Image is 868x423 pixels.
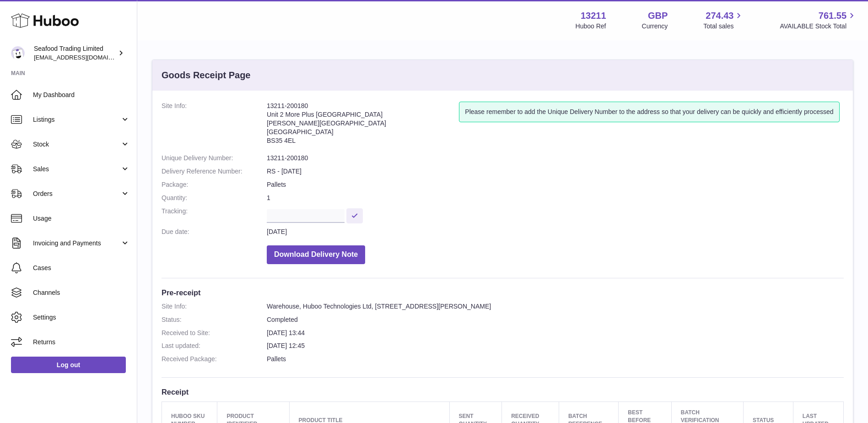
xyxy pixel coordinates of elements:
[33,288,130,297] span: Channels
[267,180,844,189] dd: Pallets
[33,140,120,149] span: Stock
[162,194,267,202] dt: Quantity:
[267,245,365,264] button: Download Delivery Note
[267,355,844,363] dd: Pallets
[267,167,844,176] dd: RS - [DATE]
[780,10,857,31] a: 761.55 AVAILABLE Stock Total
[11,357,126,373] a: Log out
[267,315,844,324] dd: Completed
[162,315,267,324] dt: Status:
[648,10,668,22] strong: GBP
[33,214,130,223] span: Usage
[162,207,267,223] dt: Tracking:
[459,102,839,122] div: Please remember to add the Unique Delivery Number to the address so that your delivery can be qui...
[33,91,130,99] span: My Dashboard
[33,190,120,198] span: Orders
[162,228,267,236] dt: Due date:
[162,342,267,350] dt: Last updated:
[780,22,857,31] span: AVAILABLE Stock Total
[162,102,267,149] dt: Site Info:
[33,115,120,124] span: Listings
[703,10,744,31] a: 274.43 Total sales
[33,338,130,347] span: Returns
[162,287,844,298] h3: Pre-receipt
[267,302,844,311] dd: Warehouse, Huboo Technologies Ltd, [STREET_ADDRESS][PERSON_NAME]
[267,154,844,163] dd: 13211-200180
[33,239,120,248] span: Invoicing and Payments
[162,387,844,397] h3: Receipt
[33,165,120,174] span: Sales
[581,10,606,22] strong: 13211
[267,194,844,202] dd: 1
[162,154,267,163] dt: Unique Delivery Number:
[267,102,459,149] address: 13211-200180 Unit 2 More Plus [GEOGRAPHIC_DATA] [PERSON_NAME][GEOGRAPHIC_DATA] [GEOGRAPHIC_DATA] ...
[33,264,130,272] span: Cases
[267,329,844,337] dd: [DATE] 13:44
[819,10,846,22] span: 761.55
[162,180,267,189] dt: Package:
[33,313,130,322] span: Settings
[703,22,744,31] span: Total sales
[34,54,135,61] span: [EMAIL_ADDRESS][DOMAIN_NAME]
[267,342,844,350] dd: [DATE] 12:45
[162,329,267,337] dt: Received to Site:
[267,228,844,236] dd: [DATE]
[162,167,267,176] dt: Delivery Reference Number:
[576,22,606,31] div: Huboo Ref
[642,22,668,31] div: Currency
[162,69,251,81] h3: Goods Receipt Page
[11,46,25,60] img: online@rickstein.com
[34,44,116,62] div: Seafood Trading Limited
[162,302,267,311] dt: Site Info:
[706,10,733,22] span: 274.43
[162,355,267,363] dt: Received Package:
